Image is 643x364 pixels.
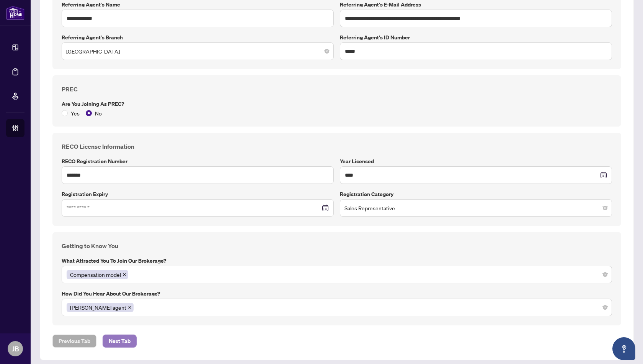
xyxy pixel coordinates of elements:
[612,337,635,360] button: Open asap
[92,109,105,117] span: No
[70,303,126,312] span: [PERSON_NAME] agent
[109,335,131,347] span: Next Tab
[68,109,83,117] span: Yes
[340,157,612,166] label: Year Licensed
[62,142,612,151] h4: RECO License Information
[62,241,612,250] h4: Getting to Know You
[62,289,612,298] label: How did you hear about our brokerage?
[603,272,607,277] span: close-circle
[52,335,96,348] button: Previous Tab
[128,305,132,309] span: close
[62,157,334,166] label: RECO Registration Number
[6,6,24,20] img: logo
[62,257,612,265] label: What attracted you to join our brokerage?
[67,303,134,312] span: RAHR agent
[62,0,334,9] label: Referring Agent's Name
[344,201,607,215] span: Sales Representative
[103,335,137,348] button: Next Tab
[340,190,612,198] label: Registration Category
[62,190,334,198] label: Registration Expiry
[62,84,612,94] h4: PREC
[603,206,607,210] span: close-circle
[325,49,329,54] span: close-circle
[340,33,612,42] label: Referring Agent's ID Number
[12,343,19,354] span: JB
[62,33,334,42] label: Referring Agent's Branch
[122,273,126,276] span: close
[67,270,128,279] span: Compensation model
[340,0,612,9] label: Referring Agent's E-Mail Address
[62,100,612,108] label: Are you joining as PREC?
[70,270,121,279] span: Compensation model
[66,44,329,58] span: Mississauga
[603,305,607,310] span: close-circle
